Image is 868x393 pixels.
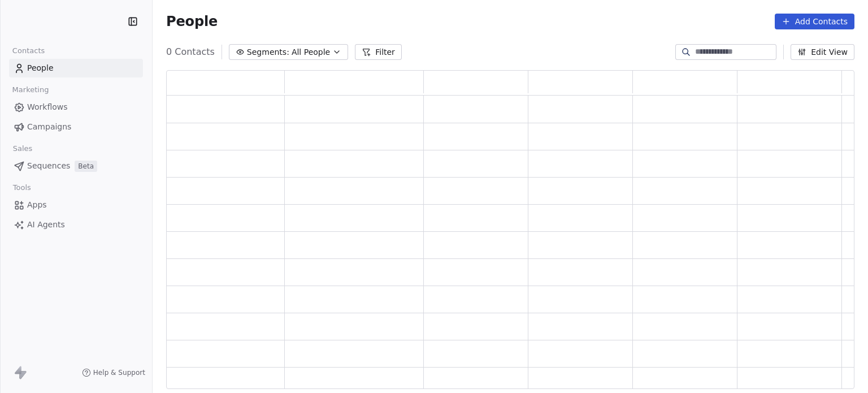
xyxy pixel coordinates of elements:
[93,368,145,377] span: Help & Support
[9,59,143,77] a: People
[775,14,854,29] button: Add Contacts
[27,160,70,172] span: Sequences
[27,101,68,113] span: Workflows
[9,157,143,175] a: SequencesBeta
[8,179,36,196] span: Tools
[27,199,47,211] span: Apps
[27,219,65,231] span: AI Agents
[8,140,37,157] span: Sales
[75,161,97,172] span: Beta
[355,44,402,60] button: Filter
[9,98,143,116] a: Workflows
[166,45,215,59] span: 0 Contacts
[9,196,143,214] a: Apps
[7,81,54,98] span: Marketing
[82,368,145,377] a: Help & Support
[247,46,289,58] span: Segments:
[166,13,218,30] span: People
[292,46,330,58] span: All People
[7,42,50,59] span: Contacts
[791,44,854,60] button: Edit View
[27,121,71,133] span: Campaigns
[9,215,143,234] a: AI Agents
[9,118,143,136] a: Campaigns
[27,62,54,74] span: People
